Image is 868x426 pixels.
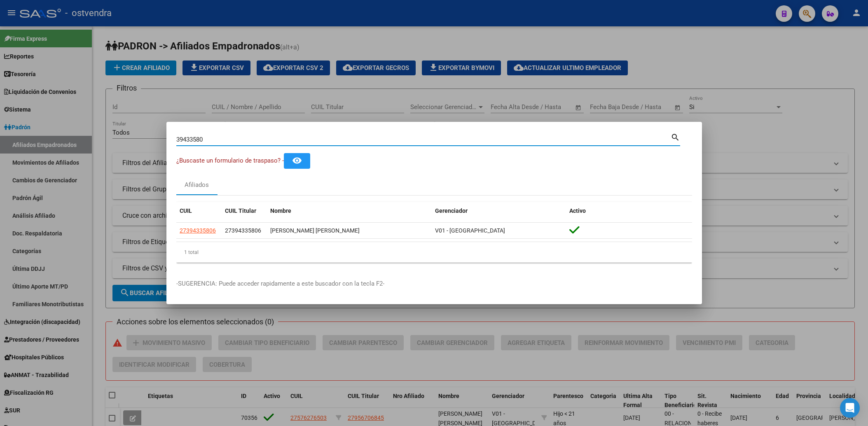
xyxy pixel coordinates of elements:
[176,157,284,164] span: ¿Buscaste un formulario de traspaso? -
[225,227,261,234] span: 27394335806
[176,279,692,289] p: -SUGERENCIA: Puede acceder rapidamente a este buscador con la tecla F2-
[180,207,192,214] span: CUIL
[185,180,209,190] div: Afiliados
[432,202,566,220] datatable-header-cell: Gerenciador
[270,226,428,235] div: [PERSON_NAME] [PERSON_NAME]
[292,156,302,165] mat-icon: remove_red_eye
[225,207,256,214] span: CUIL Titular
[435,227,505,234] span: V01 - [GEOGRAPHIC_DATA]
[222,202,267,220] datatable-header-cell: CUIL Titular
[435,207,468,214] span: Gerenciador
[671,132,680,142] mat-icon: search
[840,398,860,418] div: Open Intercom Messenger
[569,207,586,214] span: Activo
[270,207,291,214] span: Nombre
[566,202,692,220] datatable-header-cell: Activo
[180,227,216,234] span: 27394335806
[176,202,222,220] datatable-header-cell: CUIL
[267,202,432,220] datatable-header-cell: Nombre
[176,242,692,263] div: 1 total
